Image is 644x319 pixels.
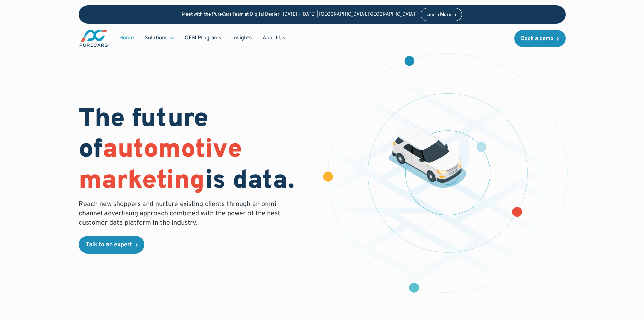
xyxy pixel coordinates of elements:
a: main [79,29,109,48]
div: Solutions [145,34,168,42]
a: About Us [257,32,291,45]
a: Insights [227,32,257,45]
img: illustration of a vehicle [388,127,466,188]
span: automotive marketing [79,134,242,197]
p: Reach new shoppers and nurture existing clients through an omni-channel advertising approach comb... [79,200,284,228]
a: Learn More [421,8,462,21]
div: Talk to an expert [86,242,132,248]
a: Home [114,32,139,45]
div: Learn More [426,12,451,17]
p: Meet with the PureCars Team at Digital Dealer | [DATE] - [DATE] | [GEOGRAPHIC_DATA], [GEOGRAPHIC_... [182,12,415,18]
h1: The future of is data. [79,104,314,197]
a: Talk to an expert [79,236,144,254]
a: OEM Programs [179,32,227,45]
a: Book a demo [514,30,566,47]
div: Book a demo [521,36,553,42]
img: purecars logo [79,29,109,48]
div: Solutions [139,32,179,45]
